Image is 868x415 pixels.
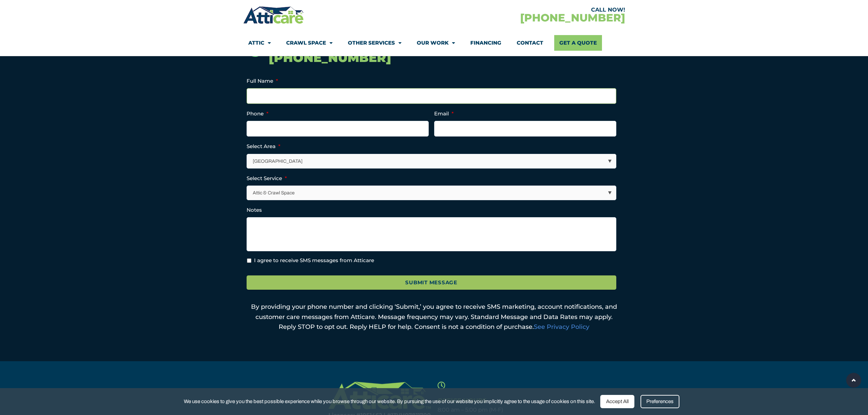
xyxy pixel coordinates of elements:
a: See Privacy Policy [534,323,589,331]
label: Notes [247,207,262,213]
a: Get A Quote [554,35,602,51]
input: Submit Message [247,275,616,290]
a: Attic [248,35,271,51]
a: Our Work [417,35,455,51]
label: Phone [247,110,268,117]
div: Accept All [600,395,634,408]
a: Crawl Space [286,35,333,51]
label: Select Area [247,143,280,150]
label: Email [434,110,454,117]
div: CALL NOW! [434,7,625,13]
a: Other Services [348,35,401,51]
span: We use cookies to give you the best possible experience while you browse through our website. By ... [184,397,595,406]
label: Select Service [247,175,287,182]
a: Contact [517,35,543,51]
p: By providing your phone number and clicking ‘Submit,’ you agree to receive SMS marketing, account... [247,302,622,332]
nav: Menu [248,35,620,51]
a: Financing [470,35,501,51]
div: Preferences [641,395,679,408]
label: Full Name [247,78,278,84]
label: I agree to receive SMS messages from Atticare [254,257,374,265]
